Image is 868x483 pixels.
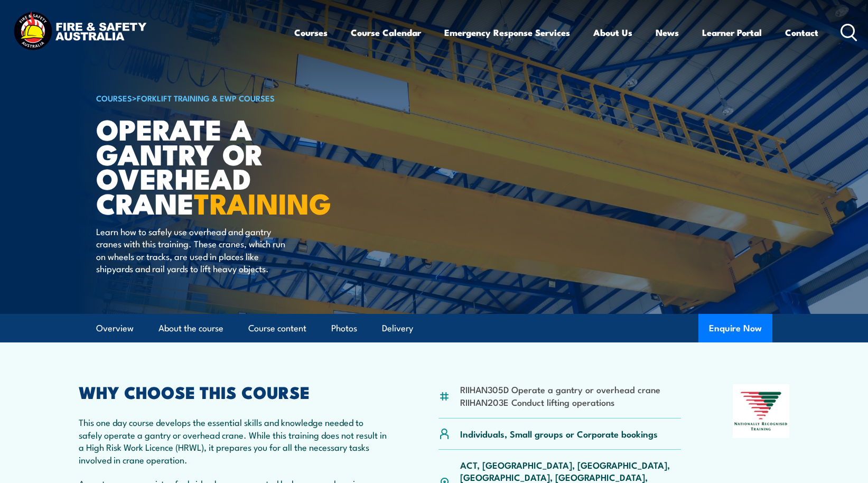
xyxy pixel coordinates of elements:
a: About the course [158,314,223,342]
a: Forklift Training & EWP Courses [137,92,275,104]
a: Course content [248,314,306,342]
h1: Operate a Gantry or Overhead Crane [96,116,357,215]
img: Nationally Recognised Training logo. [733,384,790,438]
a: Overview [96,314,134,342]
a: Learner Portal [702,18,762,47]
a: Delivery [382,314,413,342]
p: Individuals, Small groups or Corporate bookings [460,428,658,440]
a: About Us [593,18,632,47]
p: This one day course develops the essential skills and knowledge needed to safely operate a gantry... [79,416,387,466]
li: RIIHAN203E Conduct lifting operations [460,396,660,408]
a: News [656,18,679,47]
button: Enquire Now [698,314,772,342]
p: Learn how to safely use overhead and gantry cranes with this training. These cranes, which run on... [96,225,289,275]
a: Courses [294,18,328,47]
li: RIIHAN305D Operate a gantry or overhead crane [460,383,660,395]
a: Course Calendar [351,18,421,47]
a: Emergency Response Services [444,18,570,47]
h6: > [96,91,357,104]
a: Contact [785,18,818,47]
h2: WHY CHOOSE THIS COURSE [79,384,387,399]
a: COURSES [96,92,132,104]
a: Photos [331,314,357,342]
strong: TRAINING [194,180,331,224]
